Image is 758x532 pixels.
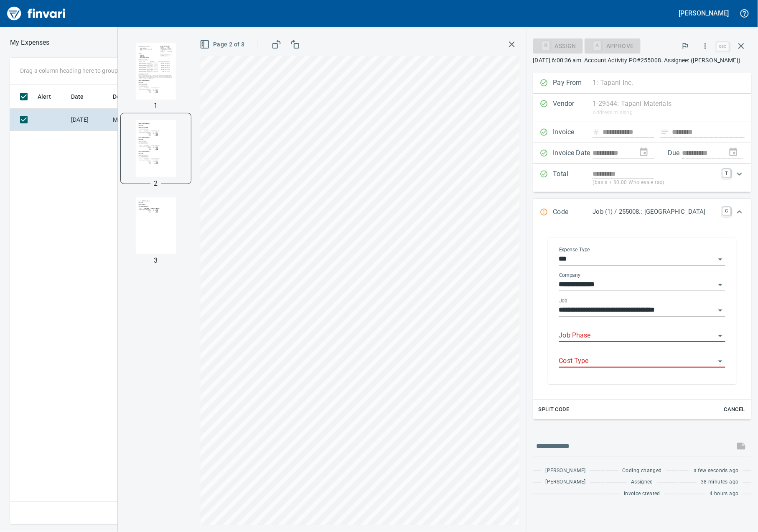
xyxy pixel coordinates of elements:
[113,92,144,102] span: Description
[559,247,590,252] label: Expense Type
[694,467,739,475] span: a few seconds ago
[537,403,572,416] button: Split Code
[127,197,184,254] img: Page 3
[722,169,731,177] a: T
[201,39,244,50] span: Page 2 of 3
[127,43,184,100] img: Page 1
[533,42,583,49] div: Assign
[559,298,568,303] label: Job
[715,356,726,367] button: Open
[20,66,142,75] p: Drag a column heading here to group the table
[533,199,751,226] div: Expand
[10,38,50,48] p: My Expenses
[723,405,746,414] span: Cancel
[715,36,751,56] span: Close invoice
[198,37,248,52] button: Page 2 of 3
[731,436,751,456] span: This records your message into the invoice and notifies anyone mentioned
[533,56,751,64] p: [DATE] 6:00:36 am. Account Activity PO#255008. Assignee: ([PERSON_NAME])
[593,179,717,187] p: (basis + $0.00 Wholesale tax)
[722,207,731,215] a: C
[154,256,158,266] p: 3
[559,273,581,278] label: Company
[109,109,185,131] td: MATERIAL
[38,92,62,102] span: Alert
[593,207,717,217] p: Job (1) / 255008.: [GEOGRAPHIC_DATA]
[715,253,726,265] button: Open
[676,37,694,55] button: Flag
[113,92,155,102] span: Description
[717,42,729,51] a: esc
[624,490,660,498] span: Invoice created
[553,207,593,218] p: Code
[679,9,729,18] h5: [PERSON_NAME]
[68,109,109,131] td: [DATE]
[71,92,95,102] span: Date
[710,490,739,498] span: 4 hours ago
[623,467,662,475] span: Coding changed
[701,478,739,486] span: 38 minutes ago
[154,101,158,111] p: 1
[715,279,726,291] button: Open
[533,226,751,419] div: Expand
[553,169,593,187] p: Total
[715,304,726,316] button: Open
[539,405,570,414] span: Split Code
[5,3,68,23] img: Finvari
[546,478,586,486] span: [PERSON_NAME]
[154,179,158,189] p: 2
[631,478,653,486] span: Assigned
[715,330,726,342] button: Open
[10,38,50,48] nav: breadcrumb
[127,120,184,177] img: Page 2
[38,92,51,102] span: Alert
[585,42,641,49] div: Job Phase required
[696,37,715,55] button: More
[71,92,84,102] span: Date
[533,164,751,192] div: Expand
[721,403,748,416] button: Cancel
[677,7,731,20] button: [PERSON_NAME]
[546,467,586,475] span: [PERSON_NAME]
